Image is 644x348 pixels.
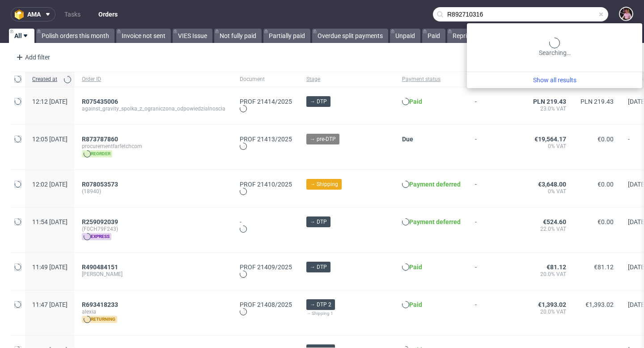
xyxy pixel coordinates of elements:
span: €0.00 [597,136,614,143]
span: procurementfarfetchcom [82,143,225,150]
span: €81.12 [547,263,566,271]
a: R075435006 [82,98,120,105]
a: Partially paid [263,29,310,43]
span: 22.0% VAT [533,225,566,233]
a: Paid [422,29,445,43]
a: PROF 21410/2025 [240,181,292,188]
span: €0.00 [597,181,614,188]
button: ama [11,7,55,21]
a: Reprint [447,29,478,43]
span: €0.00 [597,218,614,225]
a: PROF 21414/2025 [240,98,292,105]
span: - [475,136,519,159]
span: €1,393.02 [585,301,614,308]
span: Stage [306,76,388,83]
span: Created at [32,76,60,83]
span: → DTP [310,218,327,226]
span: €1,393.02 [538,301,566,308]
span: R078053573 [82,181,118,188]
span: reorder [82,150,112,157]
span: - [475,263,519,279]
span: €3,648.00 [538,181,566,188]
div: - [240,218,292,234]
div: Searching… [470,38,639,57]
span: - [475,181,519,196]
a: R693418233 [82,301,120,308]
span: Paid [409,98,422,105]
a: R490484151 [82,263,120,271]
span: → DTP [310,98,327,106]
span: R259092039 [82,218,118,225]
a: Polish orders this month [36,29,114,43]
span: - [475,218,519,242]
span: PLN 219.43 [580,98,614,105]
span: → Shipping [310,180,338,188]
span: against_gravity_spolka_z_ograniczona_odpowiedzialnoscia [82,105,225,112]
span: returning [82,316,117,323]
span: 11:49 [DATE] [32,263,68,271]
span: 0% VAT [533,188,566,195]
a: Show all results [470,76,639,85]
span: €524.60 [543,218,566,225]
span: €81.12 [594,263,614,271]
span: PLN 219.43 [533,98,566,105]
a: R078053573 [82,181,120,188]
span: 12:05 [DATE] [32,136,68,143]
a: PROF 21408/2025 [240,301,292,308]
a: Orders [93,7,123,21]
a: Not fully paid [214,29,262,43]
img: logo [15,9,27,20]
span: €19,564.17 [534,136,566,143]
a: PROF 21413/2025 [240,136,292,143]
a: VIES Issue [173,29,212,43]
span: 11:54 [DATE] [32,218,68,225]
span: Paid [409,263,422,271]
a: R873787860 [82,136,120,143]
span: - [475,301,519,324]
span: R490484151 [82,263,118,271]
span: R873787860 [82,136,118,143]
span: ama [27,11,41,17]
span: 11:47 [DATE] [32,301,68,308]
span: → DTP 2 [310,301,331,309]
span: → pre-DTP [310,135,336,143]
a: All [9,29,34,43]
a: Invoice not sent [116,29,171,43]
span: - [475,98,519,114]
span: (F0CH79F243) [82,225,225,233]
span: 20.0% VAT [533,308,566,315]
span: R693418233 [82,301,118,308]
span: 20.0% VAT [533,271,566,278]
span: alexia [82,308,225,315]
span: 23.0% VAT [533,105,566,112]
a: Tasks [59,7,86,21]
span: → DTP [310,263,327,271]
span: [PERSON_NAME] [82,271,225,278]
span: Payment deferred [409,218,461,225]
a: R259092039 [82,218,120,225]
span: Paid [409,301,422,308]
span: Due [402,136,413,143]
img: Aleks Ziemkowski [620,8,632,20]
span: express [82,233,111,240]
div: → Shipping 1 [306,310,388,317]
span: Document [240,76,292,83]
span: R075435006 [82,98,118,105]
span: Payment status [402,76,461,83]
span: (18940) [82,188,225,195]
span: Payment deferred [409,181,461,188]
a: Overdue split payments [312,29,388,43]
div: Add filter [13,50,52,64]
a: PROF 21409/2025 [240,263,292,271]
span: 0% VAT [533,143,566,150]
span: 12:02 [DATE] [32,181,68,188]
a: Unpaid [390,29,420,43]
span: Order ID [82,76,225,83]
span: 12:12 [DATE] [32,98,68,105]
